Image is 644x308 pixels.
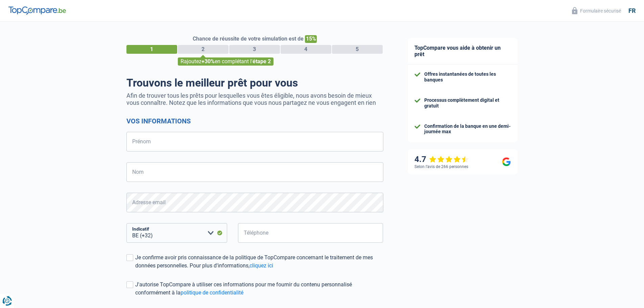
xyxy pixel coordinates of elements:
h2: Vos informations [126,117,383,125]
div: 2 [178,45,229,54]
div: Rajoutez en complétant l' [178,57,273,66]
span: +30% [201,58,215,65]
a: politique de confidentialité [181,289,243,296]
div: 1 [126,45,177,54]
div: 4.7 [414,155,469,164]
div: Confirmation de la banque en une demi-journée max [424,123,511,135]
div: Selon l’avis de 266 personnes [414,164,468,169]
p: Afin de trouver tous les prêts pour lesquelles vous êtes éligible, nous avons besoin de mieux vou... [126,92,383,106]
span: étape 2 [253,58,271,65]
div: TopCompare vous aide à obtenir un prêt [408,38,518,65]
div: 4 [281,45,331,54]
img: TopCompare Logo [8,6,66,15]
h1: Trouvons le meilleur prêt pour vous [126,76,383,89]
span: Chance de réussite de votre simulation est de [193,35,304,42]
div: 5 [332,45,383,54]
input: 401020304 [238,223,383,243]
div: Processus complètement digital et gratuit [424,97,511,109]
div: J'autorise TopCompare à utiliser ces informations pour me fournir du contenu personnalisé conform... [135,281,383,297]
div: Je confirme avoir pris connaissance de la politique de TopCompare concernant le traitement de mes... [135,254,383,270]
div: fr [628,7,636,15]
div: Offres instantanées de toutes les banques [424,71,511,83]
button: Formulaire sécurisé [568,5,625,16]
a: cliquez ici [249,262,273,269]
span: 15% [305,35,317,43]
div: 3 [229,45,280,54]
